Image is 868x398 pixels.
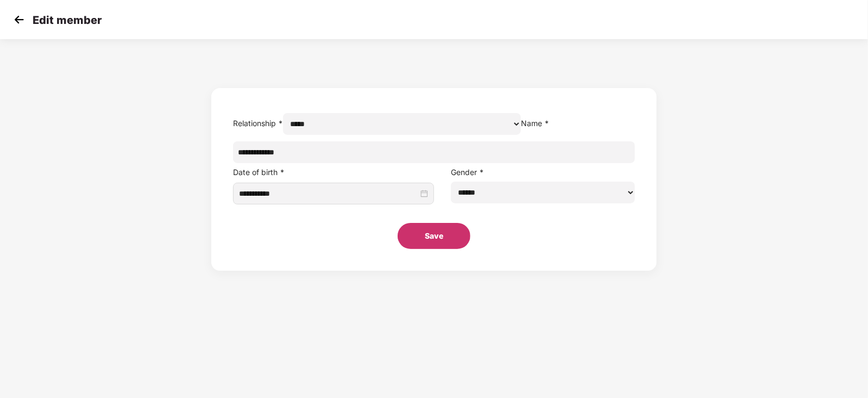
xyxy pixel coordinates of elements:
button: Save [398,223,470,249]
label: Date of birth * [233,167,285,177]
label: Gender * [451,167,484,177]
label: Name * [521,119,549,128]
img: svg+xml;base64,PHN2ZyB4bWxucz0iaHR0cDovL3d3dy53My5vcmcvMjAwMC9zdmciIHdpZHRoPSIzMCIgaGVpZ2h0PSIzMC... [11,11,27,28]
p: Edit member [33,14,102,27]
label: Relationship * [233,119,283,128]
